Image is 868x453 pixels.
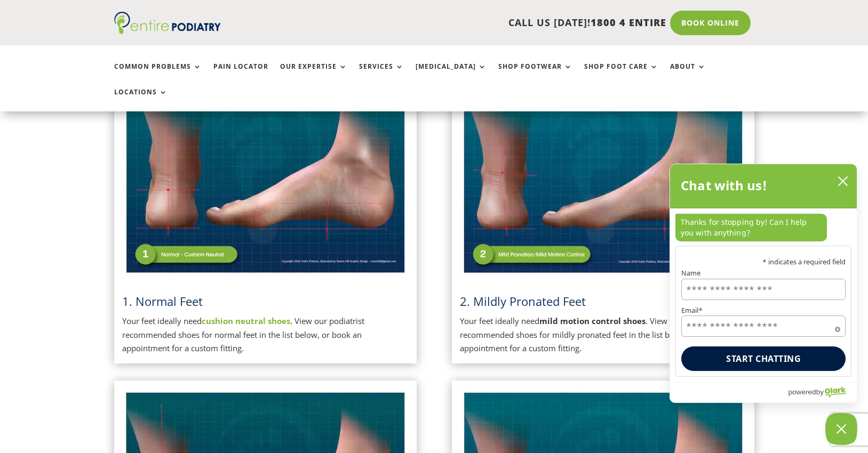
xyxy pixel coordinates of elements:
[670,11,751,35] a: Book Online
[114,12,221,34] img: logo (1)
[114,63,202,86] a: Common Problems
[416,63,487,86] a: [MEDICAL_DATA]
[835,325,840,330] span: Required field
[788,383,857,402] a: Powered by Olark
[122,75,409,277] img: Normal Feet - View Podiatrist Recommended Cushion Neutral Shoes
[202,316,290,326] a: cushion neutral shoes
[825,413,857,445] button: Close Chatbox
[584,63,658,86] a: Shop Foot Care
[460,314,746,355] p: Your feet ideally need . View our podiatrist recommended shoes for mildly pronated feet in the li...
[670,164,857,403] div: olark chatbox
[681,307,846,314] label: Email*
[280,63,347,86] a: Our Expertise
[670,63,706,86] a: About
[460,293,586,309] span: 2. Mildly Pronated Feet
[681,270,846,277] label: Name
[539,316,646,326] strong: mild motion control shoes
[498,63,572,86] a: Shop Footwear
[114,26,221,36] a: Entire Podiatry
[122,293,203,309] a: 1. Normal Feet
[359,63,404,86] a: Services
[788,385,816,399] span: powered
[122,314,409,355] p: Your feet ideally need . View our podiatrist recommended shoes for normal feet in the list below,...
[262,16,666,30] p: CALL US [DATE]!
[670,208,857,246] div: chat
[591,16,666,29] span: 1800 4 ENTIRE
[681,258,846,265] p: * indicates a required field
[213,63,268,86] a: Pain Locator
[681,316,846,337] input: Email
[460,75,746,277] img: Mildly Pronated Feet - View Podiatrist Recommended Mild Motion Control Shoes
[834,173,851,189] button: close chatbox
[816,385,824,399] span: by
[114,88,168,111] a: Locations
[675,214,827,241] p: Thanks for stopping by! Can I help you with anything?
[681,175,768,196] h2: Chat with us!
[681,346,846,371] button: Start chatting
[681,279,846,300] input: Name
